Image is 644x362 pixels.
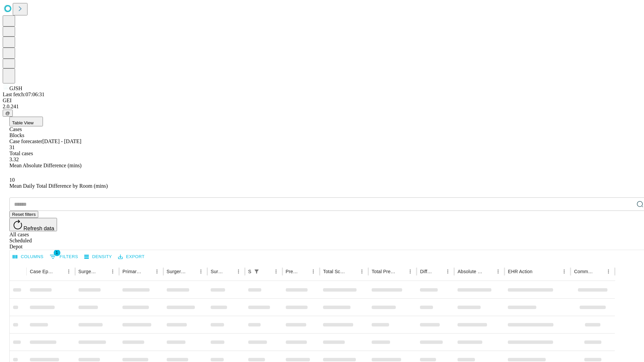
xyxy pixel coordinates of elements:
[83,252,114,262] button: Density
[594,267,604,276] button: Sort
[252,267,261,276] button: Show filters
[116,252,146,262] button: Export
[262,267,271,276] button: Sort
[9,157,19,162] span: 3.32
[3,104,641,110] div: 2.0.241
[152,267,162,276] button: Menu
[167,269,186,274] div: Surgery Name
[55,267,64,276] button: Sort
[12,212,36,217] span: Reset filters
[224,267,234,276] button: Sort
[11,252,45,262] button: Select columns
[493,267,503,276] button: Menu
[252,267,261,276] div: 1 active filter
[211,269,224,274] div: Surgery Date
[248,269,251,274] div: Scheduled In Room Duration
[9,150,33,156] span: Total cases
[323,269,347,274] div: Total Scheduled Duration
[42,138,81,144] span: [DATE] - [DATE]
[508,269,532,274] div: EHR Action
[54,249,60,256] span: 1
[348,267,357,276] button: Sort
[309,267,318,276] button: Menu
[143,267,152,276] button: Sort
[574,269,593,274] div: Comments
[99,267,108,276] button: Sort
[9,117,43,126] button: Table View
[299,267,309,276] button: Sort
[9,218,57,231] button: Refresh data
[9,211,38,218] button: Reset filters
[271,267,281,276] button: Menu
[533,267,542,276] button: Sort
[196,267,206,276] button: Menu
[372,269,396,274] div: Total Predicted Duration
[234,267,243,276] button: Menu
[108,267,117,276] button: Menu
[9,163,82,168] span: Mean Absolute Difference (mins)
[406,267,415,276] button: Menu
[187,267,196,276] button: Sort
[122,269,142,274] div: Primary Service
[286,269,299,274] div: Predicted In Room Duration
[23,226,54,231] span: Refresh data
[12,120,34,125] span: Table View
[30,269,54,274] div: Case Epic Id
[443,267,452,276] button: Menu
[64,267,73,276] button: Menu
[5,111,10,116] span: @
[357,267,367,276] button: Menu
[604,267,613,276] button: Menu
[78,269,98,274] div: Surgeon Name
[9,85,22,91] span: GJSH
[484,267,493,276] button: Sort
[3,98,641,104] div: GEI
[559,267,569,276] button: Menu
[420,269,433,274] div: Difference
[9,138,42,144] span: Case forecaster
[3,110,13,117] button: @
[396,267,406,276] button: Sort
[9,183,108,189] span: Mean Daily Total Difference by Room (mins)
[9,144,15,150] span: 31
[458,269,483,274] div: Absolute Difference
[48,251,80,262] button: Show filters
[9,177,15,183] span: 10
[434,267,443,276] button: Sort
[3,92,45,97] span: Last fetch: 07:06:31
